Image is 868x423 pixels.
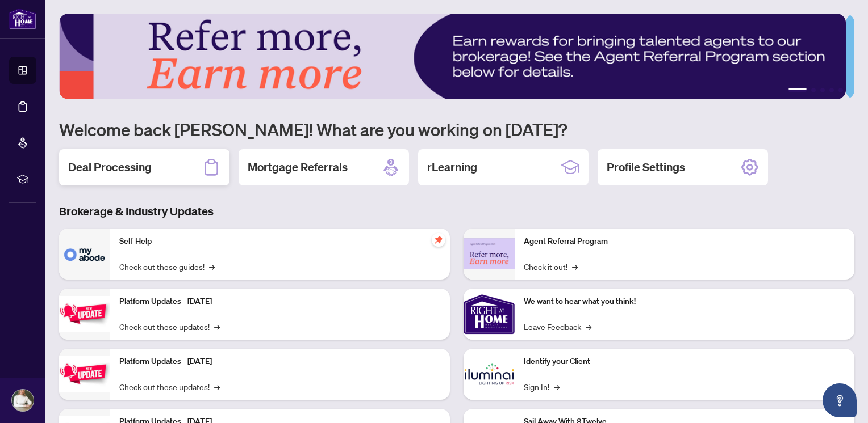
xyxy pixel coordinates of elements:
p: Agent Referral Program [524,235,845,248]
img: We want to hear what you think! [464,289,515,340]
span: → [214,320,220,333]
img: Platform Updates - July 8, 2025 [59,356,110,392]
h3: Brokerage & Industry Updates [59,204,854,219]
img: Identify your Client [464,349,515,400]
span: → [214,380,220,393]
img: Agent Referral Program [464,238,515,269]
button: Open asap [823,383,857,417]
a: Leave Feedback→ [524,320,591,333]
button: 4 [829,88,834,92]
img: Slide 0 [59,14,846,99]
a: Sign In!→ [524,380,560,393]
a: Check out these updates!→ [119,380,220,393]
p: Platform Updates - [DATE] [119,356,441,368]
img: Platform Updates - July 21, 2025 [59,296,110,332]
h2: Deal Processing [68,159,152,175]
p: Self-Help [119,235,441,248]
p: Identify your Client [524,356,845,368]
a: Check out these updates!→ [119,320,220,333]
span: pushpin [432,233,445,247]
h2: Profile Settings [607,159,685,175]
h1: Welcome back [PERSON_NAME]! What are you working on [DATE]? [59,119,854,140]
a: Check it out!→ [524,260,578,273]
h2: rLearning [427,159,477,175]
span: → [572,260,578,273]
button: 2 [811,88,816,92]
button: 1 [788,88,807,92]
h2: Mortgage Referrals [248,159,348,175]
span: → [209,260,215,273]
p: We want to hear what you think! [524,295,845,308]
img: Profile Icon [12,390,34,411]
a: Check out these guides!→ [119,260,215,273]
span: → [554,380,560,393]
button: 5 [838,88,843,92]
span: → [586,320,591,333]
button: 3 [820,88,825,92]
p: Platform Updates - [DATE] [119,295,441,308]
img: Self-Help [59,229,110,280]
img: logo [9,9,36,29]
